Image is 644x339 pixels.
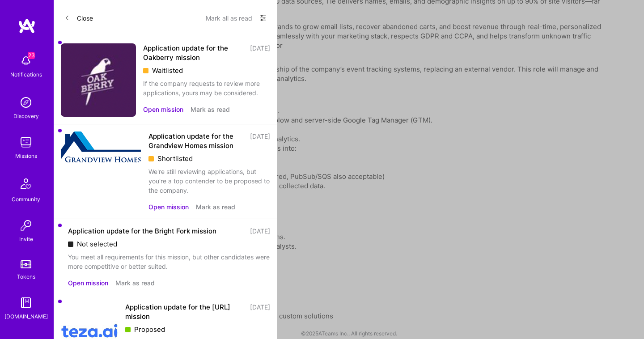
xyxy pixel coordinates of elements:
button: Mark as read [191,105,230,114]
img: bell [17,52,35,70]
img: teamwork [17,133,35,151]
div: Tokens [17,272,35,281]
div: Application update for the Oakberry mission [143,43,245,62]
div: Notifications [10,70,42,79]
img: Company Logo [61,43,136,117]
button: Open mission [68,278,108,288]
img: logo [18,18,36,34]
button: Mark as read [196,202,235,212]
button: Open mission [143,105,183,114]
button: Close [64,11,93,25]
img: guide book [17,294,35,312]
div: If the company requests to review more applications, yours may be considered. [143,79,270,97]
div: [DATE] [250,302,270,321]
div: Discovery [13,111,39,121]
div: Missions [15,151,37,161]
div: Not selected [68,239,270,249]
div: Application update for the Bright Fork mission [68,226,216,236]
img: Community [15,173,37,195]
span: 23 [28,52,35,59]
button: Open mission [148,202,189,212]
div: Application update for the Grandview Homes mission [148,131,245,150]
div: [DATE] [250,226,270,236]
div: Shortlisted [148,154,270,163]
div: Waitlisted [143,66,270,75]
img: Invite [17,216,35,234]
div: Community [12,195,40,204]
div: [DOMAIN_NAME] [4,312,48,321]
div: Application update for the [URL] mission [125,302,245,321]
div: Proposed [125,325,270,334]
button: Mark all as read [206,11,252,25]
div: Invite [19,234,33,244]
div: You meet all requirements for this mission, but other candidates were more competitive or better ... [68,252,270,271]
img: discovery [17,93,35,111]
div: We're still reviewing applications, but you're a top contender to be proposed to the company. [148,167,270,195]
div: [DATE] [250,131,270,150]
button: Mark as read [115,278,155,288]
img: tokens [21,260,31,268]
div: [DATE] [250,43,270,62]
img: Company Logo [61,131,141,162]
